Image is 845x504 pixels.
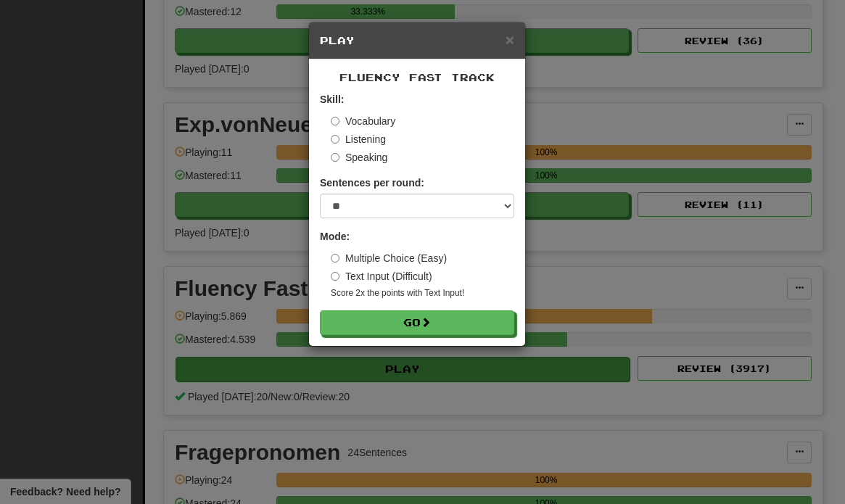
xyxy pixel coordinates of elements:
label: Listening [331,132,386,146]
label: Text Input (Difficult) [331,269,432,284]
input: Listening [331,135,339,144]
input: Speaking [331,153,339,162]
input: Multiple Choice (Easy) [331,254,339,263]
label: Speaking [331,150,387,165]
h5: Play [320,33,514,48]
small: Score 2x the points with Text Input ! [331,287,514,299]
strong: Skill: [320,94,344,105]
input: Text Input (Difficult) [331,272,339,281]
span: × [506,31,514,48]
label: Sentences per round: [320,175,424,190]
input: Vocabulary [331,117,339,125]
button: Close [506,32,514,47]
label: Vocabulary [331,114,395,128]
button: Go [320,310,514,335]
strong: Mode: [320,231,350,242]
label: Multiple Choice (Easy) [331,251,447,265]
span: Fluency Fast Track [339,71,495,83]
